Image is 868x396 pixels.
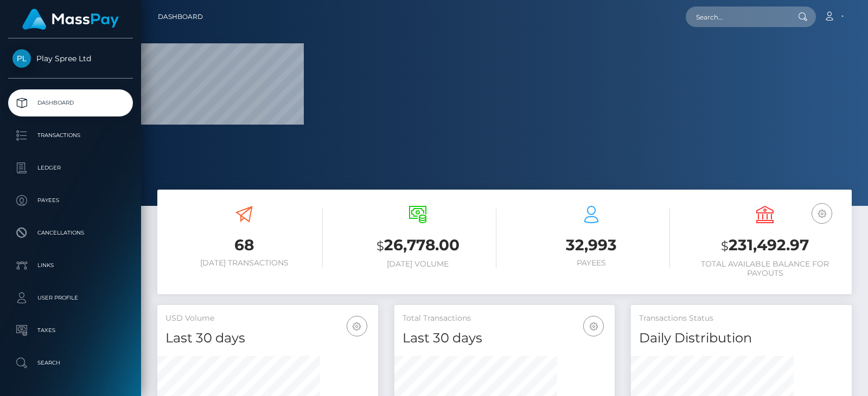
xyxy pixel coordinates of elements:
[639,313,844,324] h5: Transactions Status
[12,49,31,68] img: Play Spree Ltd
[12,225,129,241] p: Cancellations
[686,259,844,278] h6: Total Available Balance for Payouts
[8,317,133,344] a: Taxes
[8,154,133,181] a: Ledger
[165,235,323,256] h3: 68
[639,329,844,348] h4: Daily Distribution
[8,349,133,376] a: Search
[12,290,129,306] p: User Profile
[12,322,129,339] p: Taxes
[12,257,129,274] p: Links
[8,187,133,214] a: Payees
[12,127,129,144] p: Transactions
[12,355,129,371] p: Search
[12,160,129,176] p: Ledger
[165,329,370,348] h4: Last 30 days
[8,284,133,311] a: User Profile
[376,238,384,254] small: $
[403,313,607,324] h5: Total Transactions
[12,192,129,209] p: Payees
[12,95,129,111] p: Dashboard
[8,89,133,116] a: Dashboard
[8,122,133,149] a: Transactions
[165,313,370,324] h5: USD Volume
[8,219,133,246] a: Cancellations
[158,5,203,28] a: Dashboard
[8,252,133,279] a: Links
[686,7,788,27] input: Search...
[22,9,119,30] img: MassPay Logo
[339,235,496,257] h3: 26,778.00
[686,235,844,257] h3: 231,492.97
[165,258,323,268] h6: [DATE] Transactions
[403,329,607,348] h4: Last 30 days
[721,238,729,254] small: $
[513,258,670,268] h6: Payees
[8,54,133,63] span: Play Spree Ltd
[339,259,496,269] h6: [DATE] Volume
[513,235,670,256] h3: 32,993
